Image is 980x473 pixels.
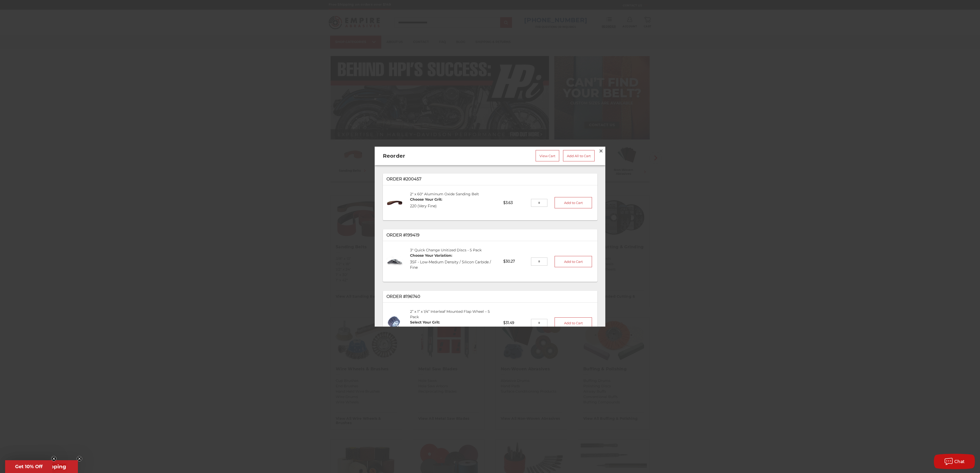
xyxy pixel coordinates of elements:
button: Chat [934,454,975,469]
dt: Select Your Grit: [410,319,440,325]
p: $31.49 [500,317,531,329]
div: Get 10% OffClose teaser [5,460,52,473]
button: Close teaser [77,456,82,461]
button: Add to Cart [555,317,592,328]
button: Close teaser [51,456,56,461]
div: Get Free ShippingClose teaser [5,460,78,473]
a: 3" Quick Change Unitized Discs - 5 Pack [410,248,482,252]
button: Add to Cart [555,256,592,267]
img: 2” x 1” x 1/4” Interleaf Mounted Flap Wheel – 5 Pack [386,315,403,331]
span: × [599,146,603,156]
img: 3 [386,253,403,270]
a: Close [597,147,605,155]
a: 2” x 1” x 1/4” Interleaf Mounted Flap Wheel – 5 Pack [410,309,490,319]
a: 2" x 60" Aluminum Oxide Sanding Belt [410,192,479,196]
a: Add All to Cart [563,150,595,162]
dd: 3SF - Low-Medium Density / Silicon Carbide / Fine [410,259,496,270]
img: 2 [386,195,403,211]
a: View Cart [536,150,559,162]
button: Add to Cart [555,197,592,208]
dt: Choose Your Grit: [410,197,442,202]
p: Order #199419 [386,232,594,238]
p: $30.27 [500,255,531,268]
p: Order #196740 [386,293,594,299]
p: $3.63 [500,196,531,209]
span: Chat [954,459,965,464]
span: Get 10% Off [15,464,43,469]
dd: 220 (Very Fine) [410,203,442,209]
p: Order #200457 [386,176,594,182]
dd: Fine (Grey) [410,326,440,331]
dt: Choose Your Variation: [410,253,496,258]
h2: Reorder [383,152,467,160]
